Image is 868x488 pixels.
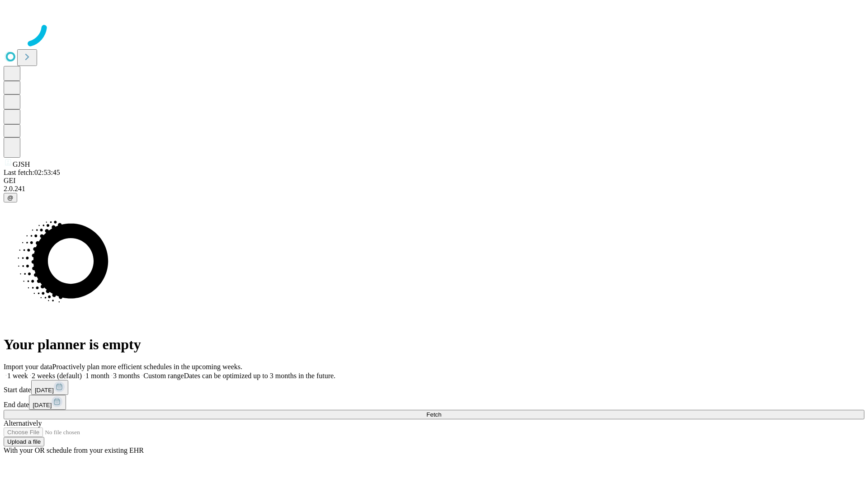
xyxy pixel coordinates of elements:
[4,410,864,419] button: Fetch
[4,395,864,410] div: End date
[4,169,60,176] span: Last fetch: 02:53:45
[4,380,864,395] div: Start date
[426,411,441,418] span: Fetch
[52,363,242,371] span: Proactively plan more efficient schedules in the upcoming weeks.
[7,372,28,380] span: 1 week
[31,380,68,395] button: [DATE]
[33,402,52,408] span: [DATE]
[4,419,42,427] span: Alternatively
[4,177,864,185] div: GEI
[184,372,335,380] span: Dates can be optimized up to 3 months in the future.
[4,363,52,371] span: Import your data
[113,372,140,380] span: 3 months
[4,185,864,193] div: 2.0.241
[4,193,17,202] button: @
[32,372,82,380] span: 2 weeks (default)
[4,336,864,353] h1: Your planner is empty
[13,160,30,168] span: GJSH
[4,446,144,454] span: With your OR schedule from your existing EHR
[35,387,54,394] span: [DATE]
[7,194,14,201] span: @
[4,437,44,446] button: Upload a file
[29,395,66,410] button: [DATE]
[85,372,109,380] span: 1 month
[143,372,184,380] span: Custom range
